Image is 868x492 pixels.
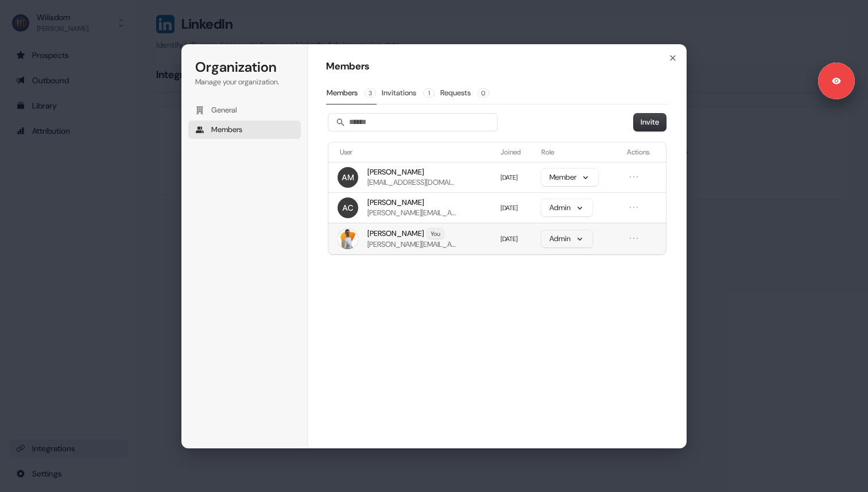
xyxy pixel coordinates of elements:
span: 1 [423,88,435,98]
button: Open menu [627,170,641,184]
th: Role [537,142,622,162]
th: User [328,142,496,162]
button: Requests [440,82,490,104]
button: Admin [541,199,592,216]
span: [PERSON_NAME] [367,167,424,177]
th: Actions [622,142,666,162]
span: [PERSON_NAME] [367,197,424,208]
span: [PERSON_NAME][EMAIL_ADDRESS][DOMAIN_NAME] [367,239,458,250]
button: Open menu [627,231,641,245]
button: General [188,101,301,119]
button: Invitations [381,82,435,104]
span: [DATE] [501,204,518,212]
span: Members [211,125,242,135]
span: 0 [478,88,489,98]
span: [PERSON_NAME][EMAIL_ADDRESS][DOMAIN_NAME] [367,208,458,218]
span: 3 [365,88,376,98]
th: Joined [496,142,537,162]
button: Invite [634,114,666,131]
h1: Organization [195,58,294,76]
span: [EMAIL_ADDRESS][DOMAIN_NAME] [367,177,458,188]
button: Member [541,169,598,186]
input: Search [328,114,497,131]
button: Admin [541,230,592,247]
span: You [427,228,444,239]
span: [DATE] [501,235,518,243]
img: Tony SANSICO [338,228,358,249]
img: Ailsa Mraihi [338,167,358,188]
h1: Members [326,60,668,73]
p: Manage your organization. [195,77,294,87]
button: Members [188,121,301,139]
span: [PERSON_NAME] [367,228,424,239]
span: General [211,105,237,115]
button: Members [326,82,377,104]
span: [DATE] [501,173,518,181]
img: Antoine CORBISET [338,197,358,218]
button: Open menu [627,200,641,214]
